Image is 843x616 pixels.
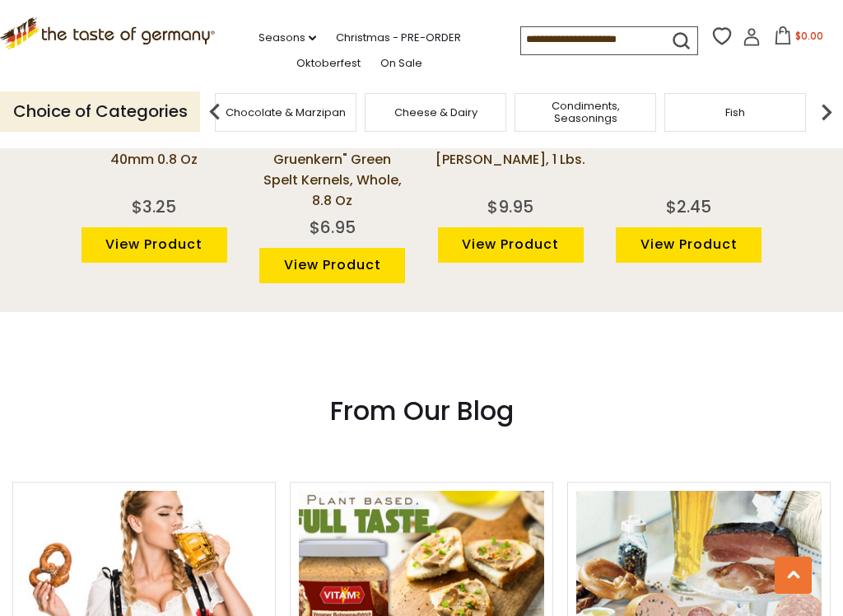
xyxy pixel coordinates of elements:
[226,106,346,119] a: Chocolate & Marzipan
[487,194,533,219] div: $9.95
[258,29,316,47] a: Seasons
[666,194,711,219] div: $2.45
[616,227,761,263] a: View Product
[764,26,834,51] button: $0.00
[810,96,843,128] img: next arrow
[336,29,461,47] a: Christmas - PRE-ORDER
[519,100,651,124] a: Condiments, Seasonings
[255,108,409,211] a: Zimmermann-Muehle "Fraenkischer Gruenkern" Green Spelt Kernels, Whole, 8.8 oz
[12,394,831,427] h3: From Our Blog
[82,227,227,263] a: View Product
[725,106,745,119] a: Fish
[380,54,422,72] a: On Sale
[438,227,584,263] a: View Product
[132,194,176,219] div: $3.25
[198,96,231,128] img: previous arrow
[296,54,361,72] a: Oktoberfest
[310,215,356,240] div: $6.95
[259,248,405,283] a: View Product
[394,106,477,119] a: Cheese & Dairy
[795,29,823,43] span: $0.00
